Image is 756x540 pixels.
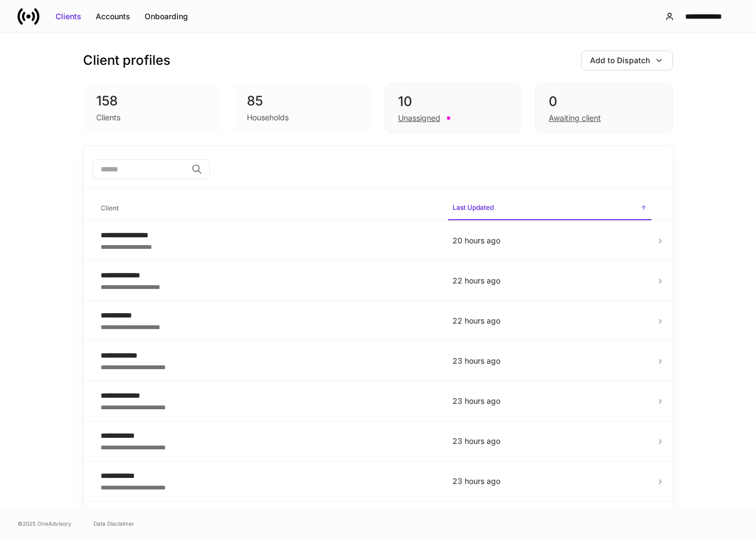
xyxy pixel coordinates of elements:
div: Households [247,112,289,123]
button: Onboarding [137,8,195,25]
div: Onboarding [145,11,188,22]
h6: Client [101,203,119,213]
div: 158 [97,92,208,110]
div: Clients [97,112,121,123]
button: Accounts [89,8,137,25]
div: 0 [549,93,659,110]
h3: Client profiles [84,52,171,69]
span: © 2025 OneAdvisory [18,519,71,528]
div: Add to Dispatch [591,55,650,66]
p: 23 hours ago [453,355,647,366]
div: Accounts [96,11,130,22]
div: 10 [398,93,508,110]
p: 20 hours ago [453,235,647,246]
div: Unassigned [398,113,440,124]
button: Clients [48,8,89,25]
div: 85 [247,92,358,110]
div: 0Awaiting client [535,83,672,133]
div: Awaiting client [549,113,601,124]
p: 23 hours ago [453,436,647,447]
p: 23 hours ago [453,396,647,407]
a: Data Disclaimer [93,519,134,528]
p: 22 hours ago [453,275,647,286]
p: 22 hours ago [453,315,647,326]
h6: Last Updated [453,202,494,213]
button: Add to Dispatch [581,51,673,70]
p: 23 hours ago [453,476,647,487]
span: Last Updated [448,197,652,220]
span: Client [97,197,439,220]
div: 10Unassigned [384,83,522,133]
div: Clients [56,11,81,22]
